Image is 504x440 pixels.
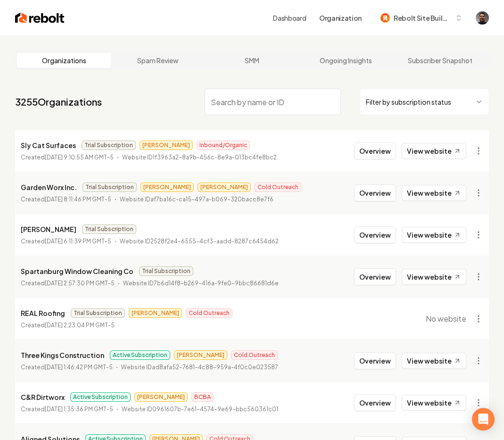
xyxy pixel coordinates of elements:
[123,279,279,288] p: Website ID 7b6d14f8-b269-416a-9fe0-9bbc86681d6e
[231,350,278,360] span: Cold Outreach
[205,89,341,115] input: Search by name or ID
[354,394,396,411] button: Overview
[186,308,232,318] span: Cold Outreach
[83,183,137,192] span: Trial Subscription
[111,53,205,68] a: Spam Review
[394,13,451,23] span: Rebolt Site Builder
[402,185,466,201] a: View website
[120,237,279,246] p: Website ID 2528f2e4-6555-4cf3-aadd-8287c6454d62
[82,224,136,234] span: Trial Subscription
[380,13,390,23] img: Rebolt Site Builder
[402,227,466,243] a: View website
[71,308,125,318] span: Trial Subscription
[120,195,273,204] p: Website ID af7ba16c-ca15-497a-b069-320bacc8e7f6
[255,183,301,192] span: Cold Outreach
[45,364,113,371] time: [DATE] 1:46:42 PM GMT-5
[21,321,115,330] p: Created
[393,53,487,68] a: Subscriber Snapshot
[70,392,131,402] span: Active Subscription
[354,352,396,369] button: Overview
[354,268,396,285] button: Overview
[21,391,65,403] p: C&R Dirtworx
[45,154,114,161] time: [DATE] 9:10:55 AM GMT-5
[299,53,393,68] a: Ongoing Insights
[21,279,115,288] p: Created
[15,11,65,25] img: Rebolt Logo
[45,196,111,203] time: [DATE] 8:11:46 PM GMT-5
[21,307,65,319] p: REAL Roofing
[476,11,489,25] img: Daniel Humberto Ortega Celis
[402,353,466,369] a: View website
[354,184,396,201] button: Overview
[21,405,113,414] p: Created
[45,280,115,287] time: [DATE] 2:57:30 PM GMT-5
[21,349,104,361] p: Three Kings Construction
[273,13,306,23] a: Dashboard
[45,238,111,245] time: [DATE] 6:11:39 PM GMT-5
[191,392,214,402] span: BCBA
[122,405,278,414] p: Website ID 0961607b-7e61-4574-9e69-bbc560361c01
[402,269,466,285] a: View website
[205,53,299,68] a: SMM
[21,237,111,246] p: Created
[140,141,193,150] span: [PERSON_NAME]
[17,53,111,68] a: Organizations
[45,322,115,329] time: [DATE] 2:23:04 PM GMT-5
[174,350,227,360] span: [PERSON_NAME]
[354,226,396,243] button: Overview
[140,183,194,192] span: [PERSON_NAME]
[82,141,136,150] span: Trial Subscription
[426,313,466,324] span: No website
[129,308,182,318] span: [PERSON_NAME]
[21,153,114,162] p: Created
[402,395,466,411] a: View website
[21,195,111,204] p: Created
[354,142,396,159] button: Overview
[121,363,278,372] p: Website ID ad8afa52-7681-4c88-959a-4f0c0e023587
[139,266,193,276] span: Trial Subscription
[21,140,76,151] p: Sly Cat Surfaces
[21,266,133,277] p: Spartanburg Window Cleaning Co
[21,182,77,193] p: Garden Worx Inc.
[122,153,277,162] p: Website ID 1f3963a2-8a9b-456c-8e9a-013bc4fe8bc2
[15,95,102,108] a: 3255Organizations
[198,183,251,192] span: [PERSON_NAME]
[134,392,188,402] span: [PERSON_NAME]
[314,9,367,26] button: Organization
[197,141,250,150] span: Inbound/Organic
[21,363,113,372] p: Created
[45,406,113,413] time: [DATE] 1:35:36 PM GMT-5
[472,408,495,431] div: Open Intercom Messenger
[110,350,170,360] span: Active Subscription
[21,224,76,235] p: [PERSON_NAME]
[476,11,489,25] button: Open user button
[402,143,466,159] a: View website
